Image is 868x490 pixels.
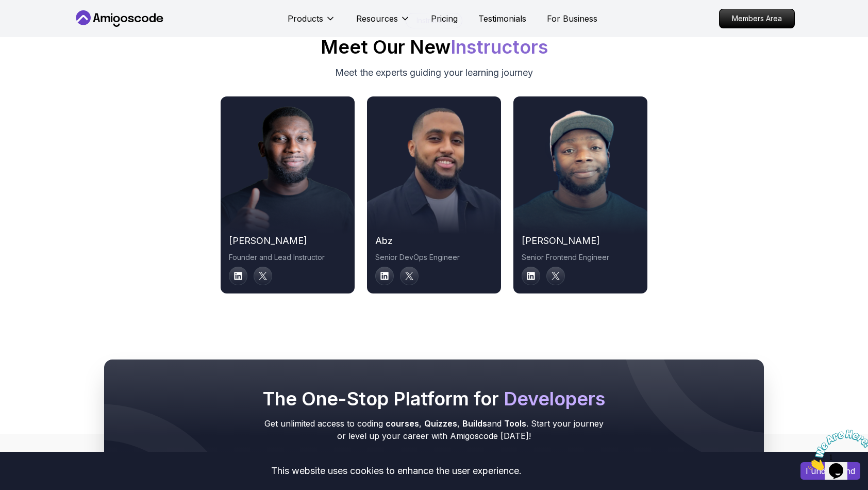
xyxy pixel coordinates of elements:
[450,36,548,58] span: Instructors
[478,12,526,25] a: Testimonials
[504,418,526,429] span: Tools
[335,66,533,80] p: Meet the experts guiding your learning journey
[462,418,487,429] span: Builds
[720,9,794,28] p: Members Area
[424,418,457,429] span: Quizzes
[504,387,605,410] span: Developers
[522,234,639,248] h2: [PERSON_NAME]
[513,105,647,234] img: instructor
[522,252,639,263] p: Senior Frontend Engineer
[288,12,323,25] p: Products
[4,4,68,45] img: Chat attention grabber
[367,105,501,234] img: instructor
[321,37,548,57] h2: Meet Our New
[375,234,493,248] h2: abz
[8,460,785,482] div: This website uses cookies to enhance the user experience.
[800,462,860,480] button: Accept cookies
[386,418,419,429] span: courses
[804,426,868,475] iframe: chat widget
[261,388,607,409] h2: The One-Stop Platform for
[431,12,458,25] a: Pricing
[288,12,336,33] button: Products
[356,12,398,25] p: Resources
[375,252,493,263] p: Senior DevOps Engineer
[356,12,410,33] button: Resources
[547,12,597,25] a: For Business
[4,4,8,13] span: 1
[221,105,355,234] img: instructor
[229,252,346,263] p: Founder and Lead Instructor
[261,417,607,442] p: Get unlimited access to coding , , and . Start your journey or level up your career with Amigosco...
[719,9,795,28] a: Members Area
[229,234,346,248] h2: [PERSON_NAME]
